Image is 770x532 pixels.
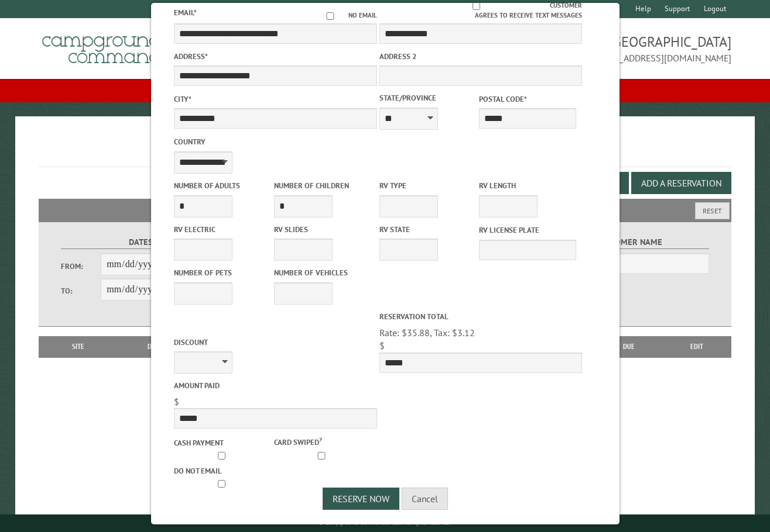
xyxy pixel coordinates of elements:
label: Country [174,136,377,147]
label: RV State [379,224,476,235]
label: RV Slides [273,224,371,235]
th: Dates [112,336,200,357]
label: Customer agrees to receive text messages [379,1,581,20]
label: State/Province [379,92,476,103]
th: Site [45,336,112,357]
label: City [174,94,377,105]
th: Due [597,336,662,357]
label: Discount [174,337,377,348]
label: Number of Children [273,180,371,191]
label: Customer Name [550,236,709,249]
label: Reservation Total [379,311,581,322]
img: Campground Commander [39,23,185,68]
label: Amount paid [174,380,377,391]
label: Address 2 [379,51,581,62]
label: No email [312,11,377,20]
h1: Reservations [39,135,732,167]
label: Number of Pets [174,267,271,278]
label: To: [61,285,101,296]
button: Cancel [402,488,448,510]
label: RV Electric [174,224,271,235]
label: Address [174,51,377,62]
label: Card swiped [273,435,371,448]
label: Cash payment [174,437,271,448]
label: Postal Code [478,94,576,105]
label: RV License Plate [478,224,576,236]
span: $ [379,340,384,351]
label: Number of Adults [174,180,271,191]
button: Add a Reservation [631,172,731,194]
button: Reset [695,202,730,219]
label: Do not email [174,465,271,476]
button: Reserve Now [323,488,399,510]
small: © Campground Commander LLC. All rights reserved. [319,519,451,527]
label: Dates [61,236,220,249]
input: Customer agrees to receive text messages [403,2,550,10]
span: Rate: $35.88, Tax: $3.12 [379,327,474,338]
span: $ [174,396,179,407]
label: RV Type [379,180,476,191]
label: From: [61,261,101,272]
label: Email [174,8,197,18]
h2: Filters [39,199,732,221]
label: RV Length [478,180,576,191]
th: Edit [662,336,731,357]
a: ? [319,436,321,444]
input: No email [312,12,348,20]
label: Number of Vehicles [273,267,371,278]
